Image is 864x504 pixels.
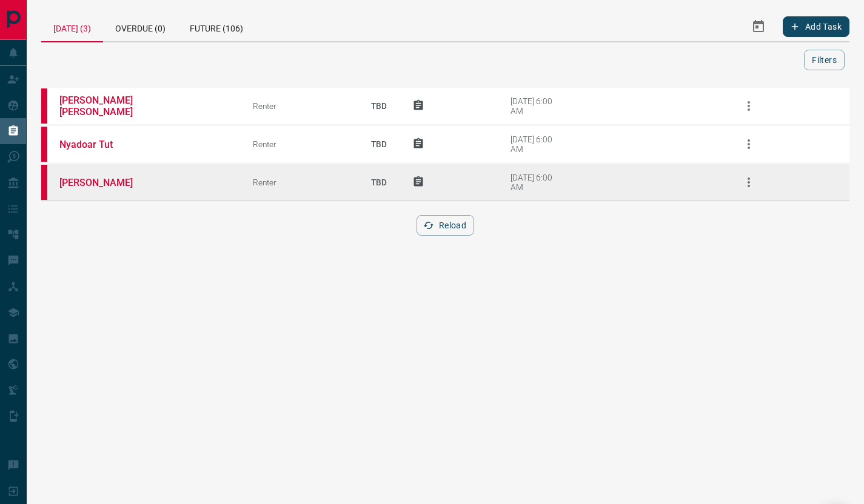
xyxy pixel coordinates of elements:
[59,94,150,118] a: [PERSON_NAME] [PERSON_NAME]
[364,166,394,199] p: TBD
[364,128,394,161] p: TBD
[41,165,47,200] div: property.ca
[364,90,394,122] p: TBD
[178,12,255,41] div: Future (106)
[41,12,103,42] div: [DATE] (3)
[511,96,562,116] div: [DATE] 6:00 AM
[253,101,346,111] div: Renter
[41,127,47,162] div: property.ca
[783,16,849,37] button: Add Task
[253,139,346,149] div: Renter
[744,12,773,41] button: Select Date Range
[417,215,474,236] button: Reload
[59,139,150,150] a: Nyadoar Tut
[804,50,845,70] button: Filters
[59,177,150,188] a: [PERSON_NAME]
[511,134,562,154] div: [DATE] 6:00 AM
[253,177,346,187] div: Renter
[511,173,562,192] div: [DATE] 6:00 AM
[41,88,47,124] div: property.ca
[103,12,178,41] div: Overdue (0)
